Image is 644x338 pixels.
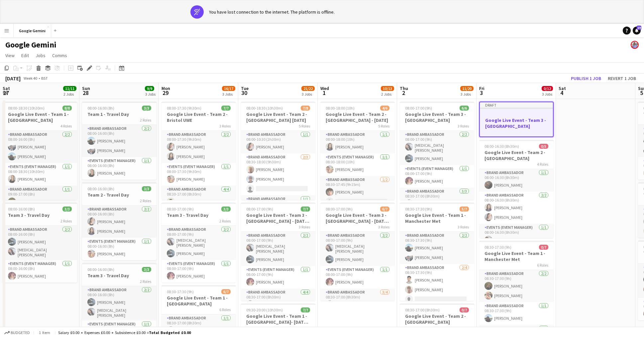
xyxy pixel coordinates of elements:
[400,188,474,229] app-card-role: Brand Ambassador3/308:30-17:00 (8h30m)
[458,224,469,229] span: 3 Roles
[380,106,389,111] span: 4/6
[221,289,231,294] span: 6/7
[219,307,231,312] span: 6 Roles
[149,330,191,335] span: Total Budgeted £0.00
[320,232,395,266] app-card-role: Brand Ambassador2/208:00-17:00 (9h)[MEDICAL_DATA][PERSON_NAME][PERSON_NAME]
[400,212,474,224] h3: Google Live Event - Team 1 - Manchester Met
[299,224,310,229] span: 3 Roles
[5,75,21,82] div: [DATE]
[484,245,511,250] span: 08:30-17:30 (9h)
[405,307,440,312] span: 08:30-17:00 (8h30m)
[319,89,329,97] span: 1
[82,206,157,238] app-card-role: Brand Ambassador2/208:00-16:00 (8h)[PERSON_NAME][PERSON_NAME]
[400,102,474,200] div: 08:00-17:00 (9h)6/6Google Live Event - Team 3 - [GEOGRAPHIC_DATA]3 RolesBrand Ambassador2/208:00-...
[320,85,329,91] span: Wed
[299,325,310,330] span: 4 Roles
[559,85,566,91] span: Sat
[82,85,90,91] span: Sun
[605,74,639,83] button: Revert 1 job
[3,203,77,283] app-job-card: 08:00-16:00 (8h)3/3Team 3 - Travel Day2 RolesBrand Ambassador2/208:00-16:00 (8h)[PERSON_NAME][MED...
[460,207,469,211] span: 5/7
[60,124,72,128] span: 4 Roles
[81,89,90,97] span: 28
[22,76,39,81] span: Week 40
[400,111,474,123] h3: Google Live Event - Team 3 - [GEOGRAPHIC_DATA]
[161,226,236,260] app-card-role: Brand Ambassador2/208:00-17:00 (9h)[MEDICAL_DATA][PERSON_NAME][PERSON_NAME]
[461,92,473,97] div: 3 Jobs
[63,86,76,91] span: 11/11
[222,86,235,91] span: 16/17
[539,144,548,149] span: 0/5
[301,106,310,111] span: 7/8
[246,207,273,211] span: 08:00-17:00 (9h)
[140,118,151,123] span: 2 Roles
[3,226,77,260] app-card-role: Brand Ambassador2/208:00-16:00 (8h)[PERSON_NAME][MEDICAL_DATA][PERSON_NAME]
[145,92,156,97] div: 3 Jobs
[161,102,236,200] app-job-card: 08:00-17:30 (9h30m)7/7Google Live Event - Team 2 - Bristol UWE3 RolesBrand Ambassador2/208:00-17:...
[301,86,315,91] span: 21/22
[478,89,484,97] span: 3
[21,52,29,58] span: Edit
[63,92,76,97] div: 2 Jobs
[82,192,157,198] h3: Team 2 - Travel Day
[246,307,283,312] span: 09:30-20:00 (10h30m)
[320,102,395,200] app-job-card: 08:00-18:00 (10h)4/6Google Live Event - Team 2 - [GEOGRAPHIC_DATA] - [DATE]5 RolesBrand Ambassado...
[8,106,45,111] span: 08:00-18:30 (10h30m)
[222,92,235,97] div: 3 Jobs
[479,102,554,137] div: DraftGoogle Live Event - Team 3 - [GEOGRAPHIC_DATA]
[11,330,30,335] span: Budgeted
[320,153,395,176] app-card-role: Events (Event Manager)1/108:00-18:00 (10h)[PERSON_NAME]
[5,40,56,50] h1: Google Gemini
[8,207,35,211] span: 08:00-16:00 (8h)
[140,279,151,284] span: 2 Roles
[3,260,77,283] app-card-role: Events (Event Manager)1/108:00-16:00 (8h)[PERSON_NAME]
[82,182,157,260] app-job-card: 08:00-16:00 (8h)3/3Team 2 - Travel Day2 RolesBrand Ambassador2/208:00-16:00 (8h)[PERSON_NAME][PER...
[400,203,474,301] div: 08:30-17:30 (9h)5/7Google Live Event - Team 1 - Manchester Met3 RolesBrand Ambassador2/208:30-17:...
[3,131,77,163] app-card-role: Brand Ambassador2/208:00-16:00 (8h)[PERSON_NAME][PERSON_NAME]
[637,26,641,30] span: 19
[400,165,474,188] app-card-role: Events (Event Manager)1/108:00-17:00 (9h)[PERSON_NAME]
[241,232,315,266] app-card-role: Brand Ambassador2/208:00-17:00 (9h)[MEDICAL_DATA][PERSON_NAME][PERSON_NAME]
[161,203,236,283] app-job-card: 08:00-17:00 (9h)3/3Team 3 - Travel Day2 RolesBrand Ambassador2/208:00-17:00 (9h)[MEDICAL_DATA][PE...
[405,106,432,111] span: 08:00-17:00 (9h)
[41,76,48,81] div: BST
[3,102,77,200] div: 08:00-18:30 (10h30m)8/8Google Live Event - Team 1 - [GEOGRAPHIC_DATA]4 RolesBrand Ambassador2/208...
[537,162,548,167] span: 4 Roles
[479,140,554,238] app-job-card: 08:00-16:30 (8h30m)0/5Google Live Event - Team 2 - [GEOGRAPHIC_DATA]4 RolesBrand Ambassador1/108:...
[380,207,389,211] span: 6/7
[161,85,170,91] span: Mon
[241,313,315,325] h3: Google Live Event - Team 1 - [GEOGRAPHIC_DATA]- [DATE] 1st
[241,203,315,301] app-job-card: 08:00-17:00 (9h)7/7Google Live Event - Team 3 - [GEOGRAPHIC_DATA] - [DATE] 1st3 RolesBrand Ambass...
[479,192,554,224] app-card-role: Brand Ambassador2/208:00-16:30 (8h30m)[PERSON_NAME][PERSON_NAME]
[167,207,194,211] span: 08:00-17:00 (9h)
[460,106,469,111] span: 6/6
[241,195,315,218] app-card-role: Brand Ambassador1/1
[161,186,236,237] app-card-role: Brand Ambassador4/408:30-17:00 (8h30m)[PERSON_NAME]
[399,89,408,97] span: 2
[320,266,395,289] app-card-role: Events (Event Manager)1/108:00-17:00 (9h)[PERSON_NAME]
[62,106,72,111] span: 8/8
[5,52,15,58] span: View
[161,260,236,283] app-card-role: Events (Event Manager)1/108:00-17:00 (9h)[PERSON_NAME]
[480,117,553,129] h3: Google Live Event - Team 3 - [GEOGRAPHIC_DATA]
[52,52,67,58] span: Comms
[326,106,355,111] span: 08:00-18:00 (10h)
[161,212,236,218] h3: Team 3 - Travel Day
[161,163,236,186] app-card-role: Events (Event Manager)1/108:00-17:30 (9h30m)[PERSON_NAME]
[320,203,395,301] div: 08:00-17:00 (9h)6/7Google Live Event - Team 3 - [GEOGRAPHIC_DATA] - [DATE] 30th3 RolesBrand Ambas...
[241,102,315,200] app-job-card: 08:00-18:30 (10h30m)7/8Google Live Event - Team 2 - [GEOGRAPHIC_DATA] [DATE]5 RolesBrand Ambassad...
[36,52,46,58] span: Jobs
[299,124,310,128] span: 5 Roles
[3,163,77,186] app-card-role: Events (Event Manager)1/108:00-18:30 (10h30m)[PERSON_NAME]
[82,157,157,180] app-card-role: Events (Event Manager)1/108:00-16:00 (8h)[PERSON_NAME]
[320,212,395,224] h3: Google Live Event - Team 3 - [GEOGRAPHIC_DATA] - [DATE] 30th
[161,111,236,123] h3: Google Live Event - Team 2 - Bristol UWE
[167,106,201,111] span: 08:00-17:30 (9h30m)
[142,106,151,111] span: 3/3
[542,86,553,91] span: 0/12
[400,313,474,325] h3: Google Live Event - Team 2 - [GEOGRAPHIC_DATA]
[82,286,157,320] app-card-role: Brand Ambassador2/208:00-16:00 (8h)[PERSON_NAME][MEDICAL_DATA][PERSON_NAME]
